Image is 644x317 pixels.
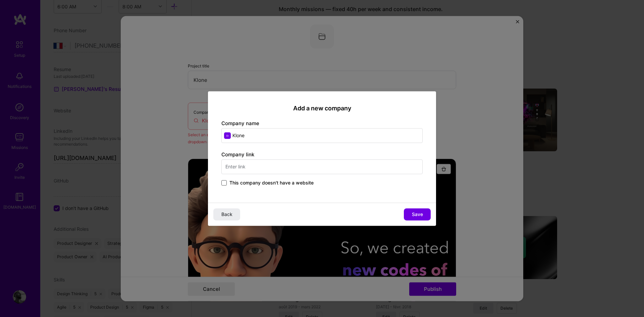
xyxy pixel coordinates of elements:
input: Enter link [221,159,423,174]
label: Company link [221,151,254,158]
span: Back [221,211,232,218]
span: This company doesn't have a website [229,179,314,186]
h2: Add a new company [221,105,423,112]
label: Company name [221,120,259,126]
button: Back [213,208,240,220]
span: Save [412,211,423,218]
input: Enter name [221,128,423,143]
button: Save [404,208,431,220]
